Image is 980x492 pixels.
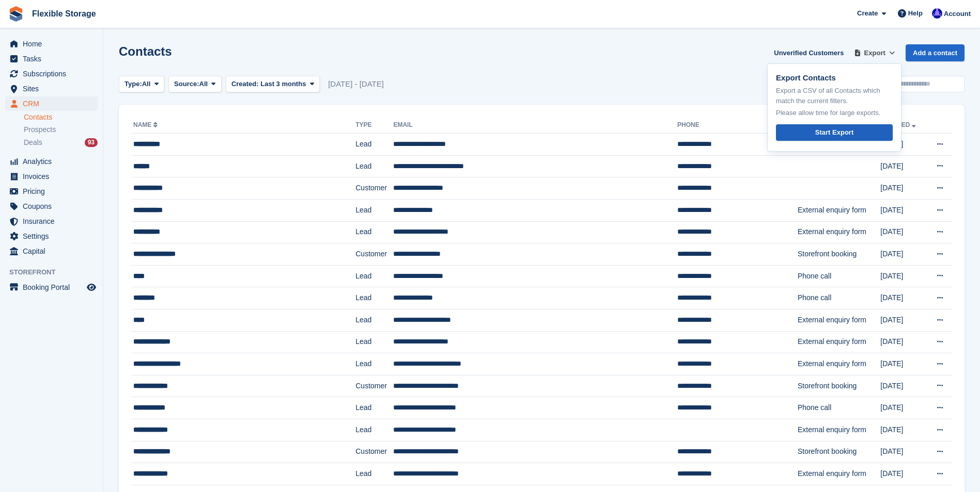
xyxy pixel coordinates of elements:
td: Customer [355,243,393,266]
td: [DATE] [880,441,926,463]
td: Customer [355,177,393,200]
td: [DATE] [880,331,926,353]
span: All [142,79,151,89]
td: [DATE] [880,287,926,309]
span: Help [908,8,923,19]
span: [DATE] - [DATE] [328,78,384,90]
a: menu [5,67,98,81]
td: External enquiry form [798,199,880,221]
td: Storefront booking [798,375,880,397]
span: Prospects [24,125,56,135]
p: Export a CSV of all Contacts which match the current filters. [776,86,893,106]
a: menu [5,214,98,228]
a: menu [5,169,98,184]
span: Tasks [23,52,85,66]
img: stora-icon-8386f47178a22dfd0bd8f6a31ec36ba5ce8667c1dd55bd0f319d3a0aa187defe.svg [8,6,24,22]
span: Settings [23,229,85,243]
a: Start Export [776,124,893,141]
img: Ian Petherick [932,8,942,19]
span: Sites [23,81,85,96]
a: menu [5,229,98,243]
span: Insurance [23,214,85,228]
td: [DATE] [880,463,926,485]
td: Lead [355,287,393,309]
td: [DATE] [880,309,926,331]
td: [DATE] [880,353,926,375]
td: Lead [355,463,393,485]
a: Add a contact [906,44,965,61]
span: Account [944,9,971,19]
td: [DATE] [880,134,926,156]
td: External enquiry form [798,309,880,331]
a: menu [5,37,98,51]
span: Home [23,37,85,51]
th: Type [355,117,393,134]
td: Storefront booking [798,243,880,266]
span: Export [864,48,885,58]
td: Phone call [798,265,880,287]
td: Phone call [798,287,880,309]
a: menu [5,184,98,199]
a: menu [5,244,98,258]
td: [DATE] [880,155,926,177]
td: [DATE] [880,243,926,266]
a: menu [5,199,98,214]
td: Phone call [798,397,880,419]
td: Lead [355,155,393,177]
span: Invoices [23,169,85,184]
div: 93 [85,138,98,147]
td: [DATE] [880,265,926,287]
a: Flexible Storage [28,5,100,22]
a: Name [133,121,160,128]
a: Preview store [85,281,98,293]
td: Lead [355,221,393,243]
td: [DATE] [880,177,926,200]
button: Type: All [119,76,164,93]
span: Created: [231,80,259,88]
td: External enquiry form [798,419,880,441]
td: Lead [355,265,393,287]
a: menu [5,96,98,111]
button: Created: Last 3 months [226,76,320,93]
td: Lead [355,309,393,331]
div: Start Export [815,127,853,138]
td: Lead [355,419,393,441]
p: Please allow time for large exports. [776,108,893,118]
a: Prospects [24,124,98,135]
a: menu [5,280,98,294]
button: Export [852,44,897,61]
td: External enquiry form [798,463,880,485]
td: External enquiry form [798,331,880,353]
a: menu [5,154,98,169]
span: Analytics [23,154,85,169]
button: Source: All [168,76,222,93]
td: Lead [355,199,393,221]
span: Source: [174,79,199,89]
h1: Contacts [119,44,172,58]
td: [DATE] [880,397,926,419]
span: Deals [24,138,42,147]
span: Last 3 months [260,80,306,88]
a: Unverified Customers [770,44,848,61]
td: Lead [355,353,393,375]
td: Customer [355,375,393,397]
td: External enquiry form [798,221,880,243]
td: Lead [355,397,393,419]
th: Phone [677,117,798,134]
a: menu [5,52,98,66]
span: Create [857,8,878,19]
span: Type: [125,79,142,89]
span: Coupons [23,199,85,214]
td: External enquiry form [798,353,880,375]
a: Deals 93 [24,137,98,148]
td: [DATE] [880,419,926,441]
td: [DATE] [880,199,926,221]
th: Email [393,117,677,134]
a: Contacts [24,112,98,122]
td: Lead [355,134,393,156]
td: [DATE] [880,221,926,243]
p: Export Contacts [776,72,893,84]
span: Capital [23,244,85,258]
span: Booking Portal [23,280,85,294]
span: CRM [23,96,85,111]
